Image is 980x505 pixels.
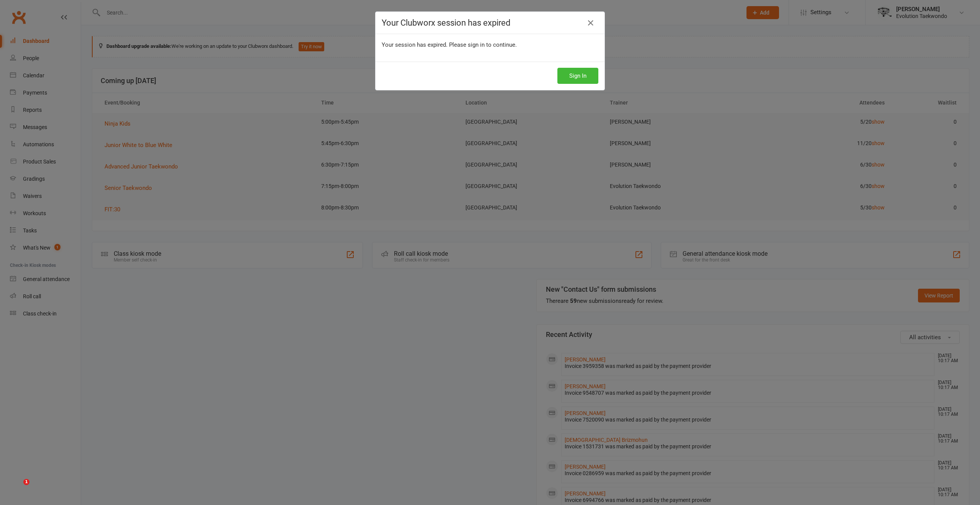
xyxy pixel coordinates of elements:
[382,41,517,48] span: Your session has expired. Please sign in to continue.
[8,479,26,497] iframe: Intercom live chat
[585,17,597,29] a: Close
[382,18,598,28] h4: Your Clubworx session has expired
[557,68,598,84] button: Sign In
[23,479,29,485] span: 1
